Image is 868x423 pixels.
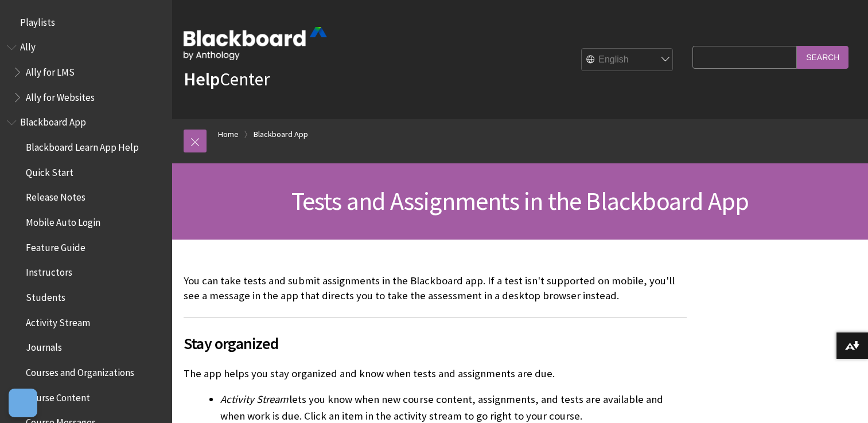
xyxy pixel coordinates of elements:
[26,313,90,328] span: Activity Stream
[184,331,687,355] span: Stay organized
[218,127,239,142] a: Home
[26,388,90,404] span: Course Content
[26,138,139,153] span: Blackboard Learn App Help
[7,13,165,32] nav: Book outline for Playlists
[26,188,85,203] span: Release Notes
[291,185,749,217] span: Tests and Assignments in the Blackboard App
[184,366,687,381] p: The app helps you stay organized and know when tests and assignments are due.
[26,88,95,103] span: Ally for Websites
[26,238,85,253] span: Feature Guide
[26,163,73,178] span: Quick Start
[26,363,134,378] span: Courses and Organizations
[26,338,62,354] span: Journals
[184,273,687,303] p: You can take tests and submit assignments in the Blackboard app. If a test isn't supported on mob...
[20,113,86,128] span: Blackboard App
[220,393,288,406] span: Activity Stream
[26,213,100,228] span: Mobile Auto Login
[9,389,37,417] button: Open Preferences
[26,288,65,303] span: Students
[26,263,72,279] span: Instructors
[20,38,36,53] span: Ally
[26,62,75,78] span: Ally for LMS
[184,27,327,60] img: Blackboard by Anthology
[582,49,674,72] select: Site Language Selector
[184,68,220,91] strong: Help
[797,46,848,68] input: Search
[184,68,270,91] a: HelpCenter
[254,127,308,142] a: Blackboard App
[20,13,55,28] span: Playlists
[7,38,165,107] nav: Book outline for Anthology Ally Help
